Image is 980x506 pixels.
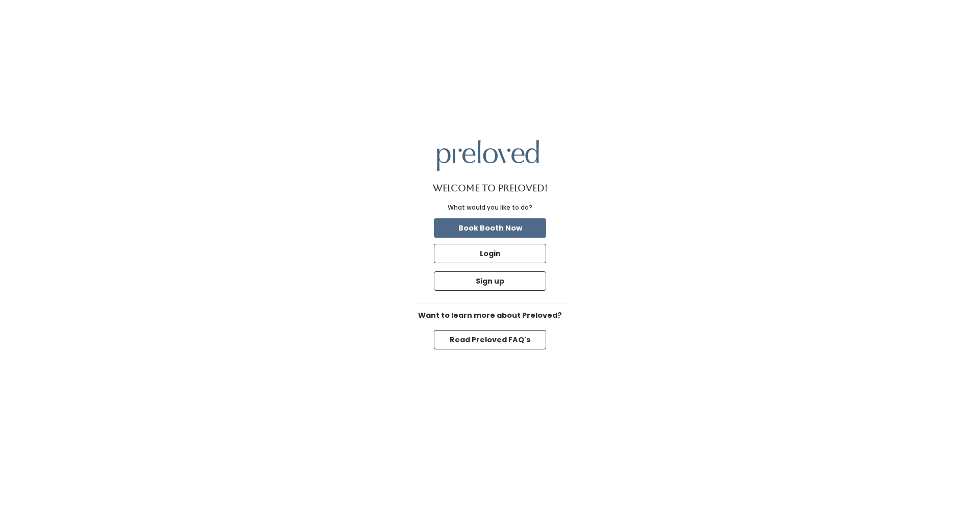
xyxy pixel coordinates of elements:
[433,183,548,193] h1: Welcome to Preloved!
[432,269,548,293] a: Sign up
[437,140,539,170] img: preloved logo
[434,271,546,291] button: Sign up
[413,312,567,320] h6: Want to learn more about Preloved?
[434,218,546,238] button: Book Booth Now
[434,244,546,263] button: Login
[434,330,546,349] button: Read Preloved FAQ's
[448,203,532,212] div: What would you like to do?
[432,242,548,265] a: Login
